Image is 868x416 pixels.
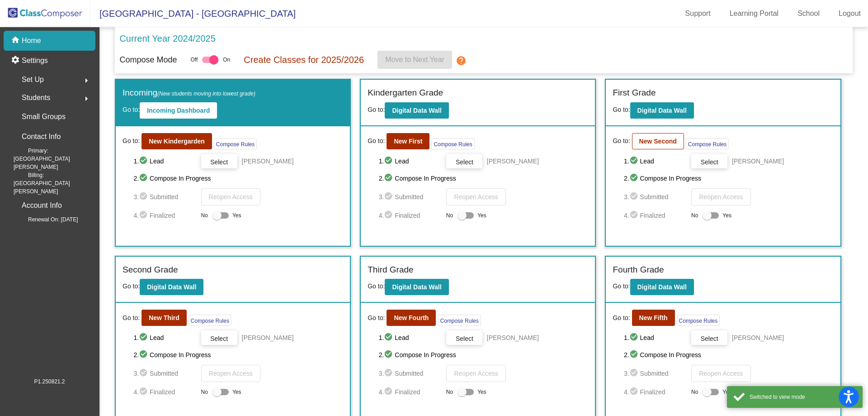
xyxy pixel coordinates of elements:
button: Select [691,330,727,345]
span: 2. Compose In Progress [379,173,589,184]
span: 1. Lead [133,332,196,343]
span: Reopen Access [699,193,743,201]
span: Go to: [368,106,385,113]
span: Go to: [613,106,630,113]
span: Go to: [123,282,140,290]
mat-icon: check_circle [139,210,150,221]
a: School [790,6,827,21]
button: New Fifth [632,310,675,326]
button: Reopen Access [446,188,505,206]
mat-icon: help [456,55,467,66]
button: Digital Data Wall [630,102,694,119]
span: 1. Lead [379,156,442,167]
p: Create Classes for 2025/2026 [244,53,364,67]
span: Off [190,56,198,64]
mat-icon: check_circle [139,191,150,202]
button: Compose Rules [431,138,474,149]
span: Select [455,158,473,166]
p: Compose Mode [119,54,177,66]
b: Incoming Dashboard [147,107,210,114]
button: Incoming Dashboard [140,102,217,119]
mat-icon: check_circle [629,210,640,221]
label: Second Grade [123,263,178,277]
button: Digital Data Wall [140,279,203,295]
mat-icon: arrow_right [81,93,92,104]
mat-icon: check_circle [384,332,395,343]
span: Yes [722,387,731,397]
label: Third Grade [368,263,413,277]
span: Reopen Access [454,370,498,377]
mat-icon: check_circle [629,368,640,379]
p: Small Groups [22,110,66,123]
button: Compose Rules [438,315,481,326]
span: Select [455,335,473,342]
a: Logout [831,6,868,21]
p: Current Year 2024/2025 [119,32,215,45]
span: Primary: [GEOGRAPHIC_DATA][PERSON_NAME] [14,147,95,171]
button: Compose Rules [686,138,729,149]
b: New Fifth [639,314,668,321]
span: 3. Submitted [379,191,442,202]
button: Digital Data Wall [630,279,694,295]
button: Select [201,330,237,345]
b: New Kindergarden [149,138,205,145]
mat-icon: settings [11,55,22,66]
span: Yes [477,210,486,221]
span: Go to: [368,136,385,146]
span: 3. Submitted [624,368,687,379]
label: Incoming [123,86,255,100]
button: New Fourth [387,310,436,326]
span: Go to: [613,282,630,290]
span: Go to: [613,313,630,323]
button: Compose Rules [677,315,720,326]
span: No [201,211,208,220]
button: Select [691,154,727,168]
span: Select [701,335,718,342]
b: New First [394,138,422,145]
b: Digital Data Wall [392,107,441,114]
span: Yes [477,387,486,397]
a: Support [678,6,718,21]
p: Settings [22,55,48,66]
label: First Grade [613,86,656,100]
span: 4. Finalized [133,210,196,221]
button: Select [446,154,482,168]
p: Home [22,35,41,46]
span: 4. Finalized [133,387,196,397]
mat-icon: home [11,35,22,46]
span: 2. Compose In Progress [379,349,589,360]
span: Go to: [123,313,140,323]
mat-icon: check_circle [384,210,395,221]
span: 3. Submitted [133,368,196,379]
span: 4. Finalized [624,387,687,397]
span: Set Up [22,73,44,86]
span: Go to: [613,136,630,146]
span: No [691,388,698,396]
mat-icon: check_circle [629,387,640,397]
span: (New students moving into lowest grade) [157,91,255,97]
mat-icon: check_circle [629,156,640,167]
span: On [223,56,230,64]
mat-icon: check_circle [384,173,395,184]
span: [PERSON_NAME] [732,157,784,166]
div: Switched to view mode [750,393,856,401]
button: Select [446,330,482,345]
button: Reopen Access [691,188,750,206]
span: 3. Submitted [133,191,196,202]
span: 3. Submitted [379,368,442,379]
span: Reopen Access [699,370,743,377]
span: 4. Finalized [379,387,442,397]
button: Reopen Access [201,188,260,206]
mat-icon: check_circle [629,191,640,202]
mat-icon: check_circle [139,156,150,167]
mat-icon: check_circle [384,191,395,202]
span: 2. Compose In Progress [624,349,834,360]
span: [PERSON_NAME] [242,333,294,342]
span: No [201,388,208,396]
span: Yes [722,210,731,221]
span: Move to Next Year [385,56,444,63]
span: 2. Compose In Progress [133,349,343,360]
span: Go to: [368,313,385,323]
label: Kindergarten Grade [368,86,443,100]
button: New Kindergarden [142,133,212,149]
